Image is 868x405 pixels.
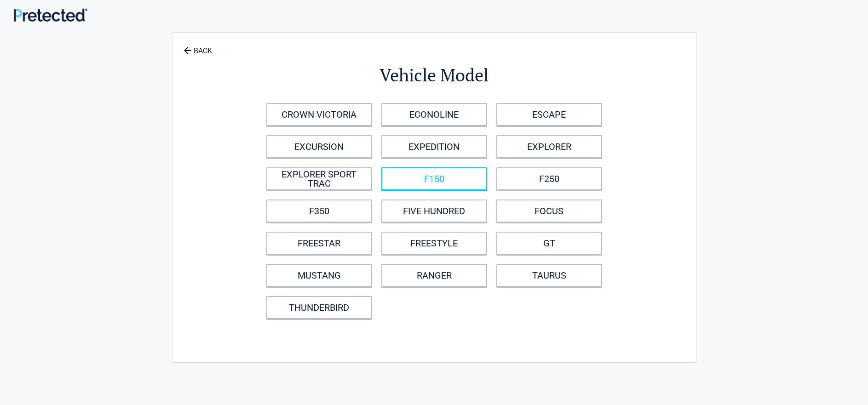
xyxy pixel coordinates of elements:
a: RANGER [381,264,487,287]
a: EXPLORER SPORT TRAC [266,167,372,190]
a: THUNDERBIRD [266,296,372,319]
a: FREESTYLE [381,232,487,255]
a: EXCURSION [266,135,372,158]
a: F150 [381,167,487,190]
a: EXPEDITION [381,135,487,158]
a: BACK [182,39,214,55]
a: FIVE HUNDRED [381,200,487,222]
img: Main Logo [14,8,87,22]
a: ESCAPE [496,103,602,126]
h2: Vehicle Model [223,63,645,87]
a: CROWN VICTORIA [266,103,372,126]
a: TAURUS [496,264,602,287]
a: ECONOLINE [381,103,487,126]
a: GT [496,232,602,255]
a: F250 [496,167,602,190]
a: F350 [266,200,372,222]
a: MUSTANG [266,264,372,287]
a: EXPLORER [496,135,602,158]
a: FOCUS [496,200,602,222]
a: FREESTAR [266,232,372,255]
